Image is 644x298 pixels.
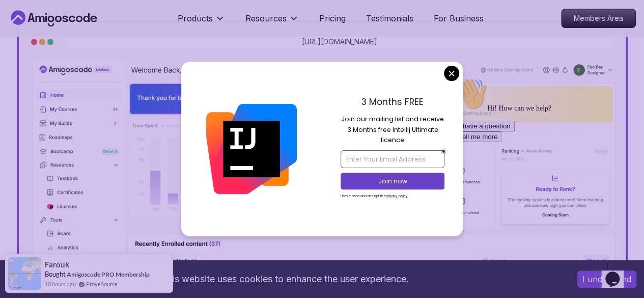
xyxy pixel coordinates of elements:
img: :wave: [4,4,37,37]
iframe: chat widget [451,74,634,252]
button: Products [178,12,225,33]
button: Accept cookies [577,270,636,288]
p: Products [178,12,213,24]
span: 10 hours ago [45,280,76,288]
a: Amigoscode PRO Membership [67,270,150,278]
span: Bought [45,270,66,278]
a: [URL][DOMAIN_NAME] [302,37,377,47]
button: I have a question [4,47,64,58]
a: Members Area [561,9,636,28]
span: Farouk [45,260,69,269]
p: Resources [245,12,287,24]
img: provesource social proof notification image [8,257,41,290]
div: This website uses cookies to enhance the user experience. [8,268,562,290]
span: Hi! How can we help? [4,31,101,38]
div: 👋Hi! How can we help?I have a questionTell me more [4,4,187,68]
button: Tell me more [4,58,51,68]
a: Pricing [319,12,346,24]
iframe: chat widget [601,257,634,288]
a: Testimonials [366,12,413,24]
a: ProveSource [86,280,118,288]
p: Members Area [562,9,635,28]
a: For Business [434,12,484,24]
button: Resources [245,12,299,33]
